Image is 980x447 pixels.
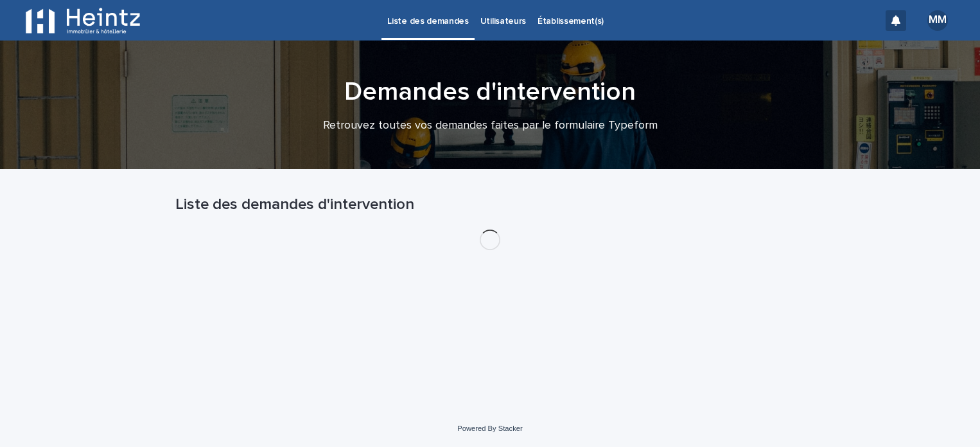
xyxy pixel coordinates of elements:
[175,77,805,107] h1: Demandes d'intervention
[457,424,522,432] a: Powered By Stacker
[175,196,805,214] h1: Liste des demandes d'intervention
[26,8,140,33] img: EFlGaIRiOEbp5xoNxufA
[927,10,948,31] div: MM
[233,119,747,133] p: Retrouvez toutes vos demandes faites par le formulaire Typeform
